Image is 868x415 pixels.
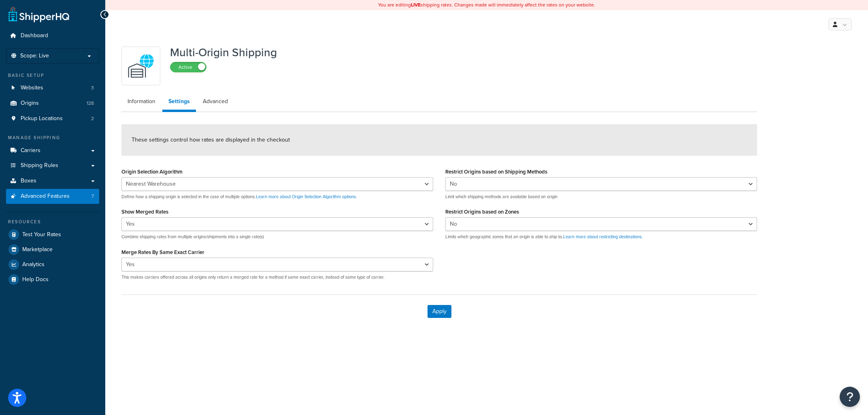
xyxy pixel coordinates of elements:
[6,28,99,43] a: Dashboard
[91,115,94,122] span: 2
[21,100,39,107] span: Origins
[21,115,63,122] span: Pickup Locations
[91,85,94,91] span: 3
[22,246,53,253] span: Marketplace
[6,80,99,95] a: Websites3
[6,96,99,111] a: Origins128
[121,249,204,255] label: Merge Rates By Same Exact Carrier
[445,234,757,240] p: Limits which geographic zones that an origin is able to ship to.
[6,134,99,141] div: Manage Shipping
[6,158,99,173] a: Shipping Rules
[87,100,94,107] span: 128
[6,272,99,287] a: Help Docs
[121,234,433,240] p: Combine shipping rates from multiple origins/shipments into a single rate(s)
[197,93,234,110] a: Advanced
[20,53,49,59] span: Scope: Live
[121,194,433,200] p: Define how a shipping origin is selected in the case of multiple options.
[132,136,290,144] span: These settings control how rates are displayed in the checkout
[445,169,547,175] label: Restrict Origins based on Shipping Methods
[6,143,99,158] a: Carriers
[840,387,860,407] button: Open Resource Center
[256,193,357,200] a: Learn more about Origin Selection Algorithm options.
[22,231,61,238] span: Test Your Rates
[21,178,36,184] span: Boxes
[6,189,99,204] li: Advanced Features
[411,1,421,8] b: LIVE
[428,305,451,318] button: Apply
[563,233,643,240] a: Learn more about restricting destinations.
[6,111,99,126] li: Pickup Locations
[6,96,99,111] li: Origins
[21,193,70,200] span: Advanced Features
[6,72,99,79] div: Basic Setup
[445,194,757,200] p: Limit which shipping methods are available based on origin
[22,261,45,268] span: Analytics
[6,111,99,126] a: Pickup Locations2
[21,162,58,169] span: Shipping Rules
[6,242,99,257] a: Marketplace
[121,93,162,110] a: Information
[21,147,40,154] span: Carriers
[22,276,49,283] span: Help Docs
[21,32,48,39] span: Dashboard
[121,169,183,175] label: Origin Selection Algorithm
[121,209,168,215] label: Show Merged Rates
[6,218,99,225] div: Resources
[6,227,99,242] a: Test Your Rates
[170,62,206,72] label: Active
[91,193,94,200] span: 7
[127,52,155,80] img: WatD5o0RtDAAAAAElFTkSuQmCC
[6,257,99,272] a: Analytics
[21,85,43,91] span: Websites
[121,274,433,280] p: This makes carriers offered across all origins only return a merged rate for a method if same exa...
[6,189,99,204] a: Advanced Features7
[445,209,519,215] label: Restrict Origins based on Zones
[162,93,196,112] a: Settings
[6,80,99,95] li: Websites
[170,47,277,59] h1: Multi-Origin Shipping
[6,174,99,188] a: Boxes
